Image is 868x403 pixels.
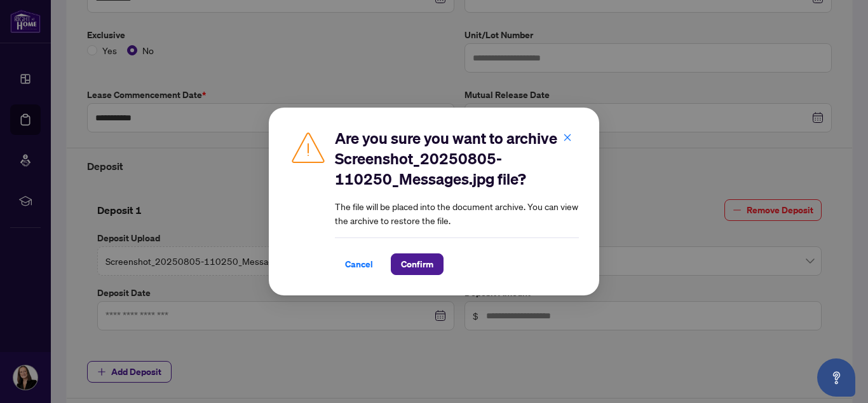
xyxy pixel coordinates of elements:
[335,253,383,275] button: Cancel
[335,128,579,189] h2: Are you sure you want to archive Screenshot_20250805-110250_Messages.jpg file?
[289,128,327,166] img: Caution Icon
[391,253,444,275] button: Confirm
[563,133,572,142] span: close
[817,358,855,397] button: Open asap
[335,128,579,275] div: The file will be placed into the document archive. You can view the archive to restore the file.
[401,254,433,274] span: Confirm
[345,254,373,274] span: Cancel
